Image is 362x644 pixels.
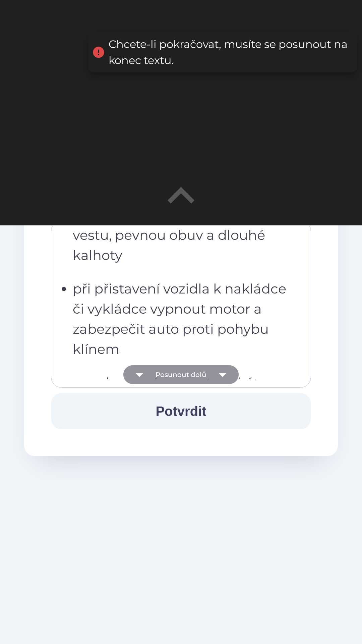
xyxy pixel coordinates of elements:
p: v celém areálu nosit reflexní vestu, pevnou obuv a dlouhé kalhoty [73,205,293,265]
button: Potvrdit [51,393,311,429]
p: při přistavení vozidla k nakládce či vykládce vypnout motor a zabezpečit auto proti pohybu klínem [73,279,293,359]
button: Posunout dolů [123,365,239,384]
div: Chcete-li pokračovat, musíte se posunout na konec textu. [109,36,350,68]
p: ve vyhrazeném prostoru být přítomen u nakládky [73,373,293,413]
